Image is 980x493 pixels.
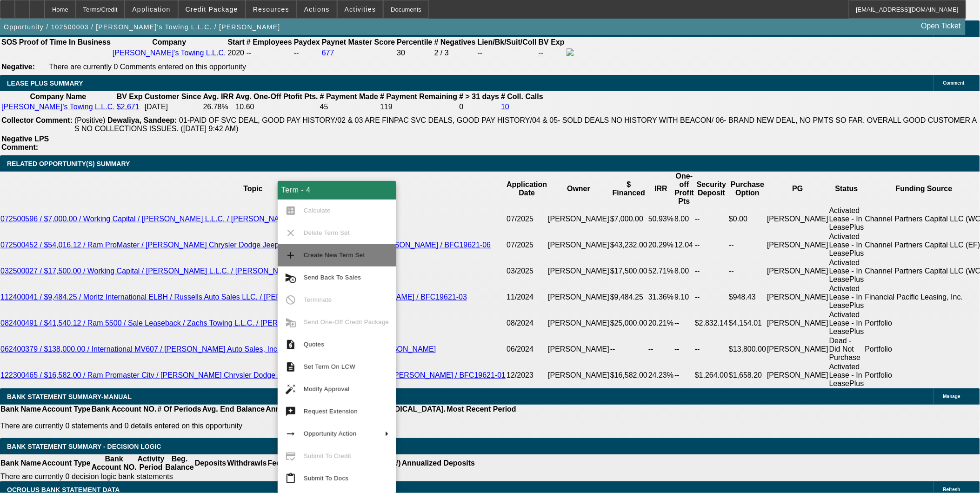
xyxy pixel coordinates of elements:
td: -- [477,48,537,58]
td: 07/2025 [506,206,547,232]
td: [PERSON_NAME] [548,232,610,258]
a: 112400041 / $9,484.25 / Moritz International ELBH / Russells Auto Sales LLC. / [PERSON_NAME] L.L.... [0,293,467,301]
a: 10 [501,103,509,111]
b: # Negatives [434,38,476,46]
td: [PERSON_NAME] [767,310,829,336]
th: IRR [648,172,674,206]
th: Account Type [41,405,91,414]
div: 2 / 3 [434,49,476,57]
th: Security Deposit [694,172,728,206]
b: # Payment Made [320,93,378,100]
td: -- [610,336,648,362]
b: Negative LPS Comment: [1,135,49,151]
img: facebook-icon.png [567,48,574,56]
td: 26.78% [203,102,234,112]
td: Activated Lease - In LeasePlus [829,284,865,310]
span: Set Term On LCW [304,363,355,370]
td: 12/2023 [506,362,547,388]
th: Annualized Deposits [401,454,475,472]
td: 20.29% [648,232,674,258]
td: -- [694,258,728,284]
td: -- [694,206,728,232]
mat-icon: arrow_right_alt [285,428,296,440]
mat-icon: try [285,406,296,417]
b: BV Exp [539,38,565,46]
td: $25,000.00 [610,310,648,336]
th: $ Financed [610,172,648,206]
td: Activated Lease - In LeasePlus [829,258,865,284]
th: Most Recent Period [447,405,517,414]
td: 2020 [227,48,245,58]
td: [PERSON_NAME] [548,258,610,284]
span: Comment [943,80,965,86]
td: $0.00 [728,206,767,232]
a: [PERSON_NAME]'s Towing L.L.C. [1,103,115,111]
span: LEASE PLUS SUMMARY [7,80,83,87]
th: Purchase Option [728,172,767,206]
a: 072500596 / $7,000.00 / Working Capital / [PERSON_NAME] L.L.C. / [PERSON_NAME] / BFC19621-05 [0,215,345,223]
mat-icon: content_paste [285,473,296,484]
td: [PERSON_NAME] [767,258,829,284]
td: [PERSON_NAME] [767,362,829,388]
td: [PERSON_NAME] [767,232,829,258]
div: 30 [397,49,432,57]
td: $2,832.14 [694,310,728,336]
span: Credit Package [186,6,238,13]
a: 072500452 / $54,016.12 / Ram ProMaster / [PERSON_NAME] Chrysler Dodge Jeep RAM / Zachs Towing L.L... [0,241,491,249]
td: 0 [459,102,500,112]
button: Credit Package [179,0,245,18]
span: Refresh [943,487,960,492]
b: Customer Since [145,93,201,100]
b: Company [152,38,186,46]
span: Activities [345,6,376,13]
a: 062400379 / $138,000.00 / International MV607 / [PERSON_NAME] Auto Sales, Inc. / [PERSON_NAME] L.... [0,345,436,353]
mat-icon: request_quote [285,339,296,350]
td: $1,658.20 [728,362,767,388]
b: # Payment Remaining [380,93,457,100]
b: Avg. One-Off Ptofit Pts. [236,93,318,100]
th: One-off Profit Pts [674,172,694,206]
td: $17,500.00 [610,258,648,284]
th: Beg. Balance [165,454,194,472]
td: 52.71% [648,258,674,284]
td: [PERSON_NAME] [548,284,610,310]
span: There are currently 0 Comments entered on this opportunity [49,63,246,71]
span: 01-PAID OF SVC DEAL, GOOD PAY HISTORY/02 & 03 ARE FINPAC SVC DEALS, GOOD PAY HISTORY/04 & 05- SOL... [74,116,977,133]
button: Actions [297,0,337,18]
a: 122300465 / $16,582.00 / Ram Promaster City / [PERSON_NAME] Chrysler Dodge Jeep RAM / Zachs Towin... [0,371,506,379]
span: -- [247,49,252,57]
td: -- [648,336,674,362]
th: Bank Account NO. [91,454,137,472]
td: -- [694,336,728,362]
span: Opportunity / 102500003 / [PERSON_NAME]'s Towing L.L.C. / [PERSON_NAME] [4,23,280,31]
a: Open Ticket [918,18,965,34]
button: Activities [338,0,383,18]
td: 10.60 [235,102,319,112]
th: Deposits [194,454,227,472]
td: 31.36% [648,284,674,310]
td: 11/2024 [506,284,547,310]
span: BANK STATEMENT SUMMARY-MANUAL [7,393,132,400]
td: $43,232.00 [610,232,648,258]
th: Status [829,172,865,206]
td: [PERSON_NAME] [767,284,829,310]
th: Proof of Time In Business [19,38,111,47]
th: Owner [548,172,610,206]
b: Dewaliya, Sandeep: [107,116,177,124]
b: Paynet Master Score [322,38,395,46]
td: -- [674,336,694,362]
th: Withdrawls [227,454,267,472]
th: Application Date [506,172,547,206]
td: -- [293,48,320,58]
td: [PERSON_NAME] [548,362,610,388]
b: # Employees [247,38,292,46]
span: Application [132,6,170,13]
a: -- [539,49,544,57]
th: Bank Account NO. [91,405,157,414]
td: Activated Lease - In LeasePlus [829,310,865,336]
span: Quotes [304,341,324,348]
span: Actions [304,6,330,13]
span: Opportunity Action [304,430,357,437]
button: Application [125,0,177,18]
span: Submit To Docs [304,475,348,482]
